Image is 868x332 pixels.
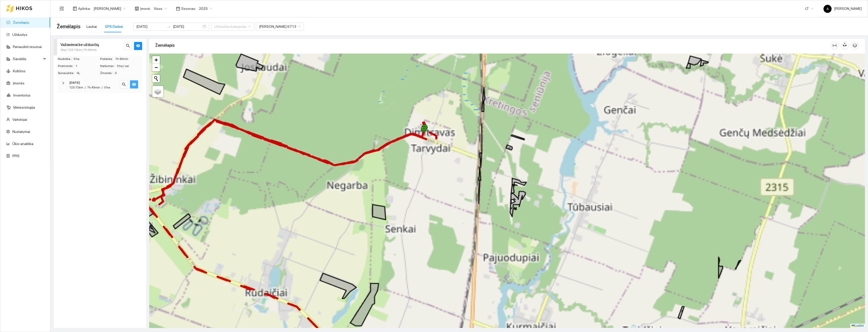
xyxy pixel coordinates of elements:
[100,64,117,68] span: Našumas
[173,24,202,29] input: Pabaigos data
[155,38,831,53] div: Žemėlapis
[181,6,196,11] span: Sezonas :
[259,23,301,30] span: Massey Ferguson 6713
[115,71,142,76] span: 0
[57,22,80,31] span: Žemėlapis
[852,324,864,327] a: Leaflet
[74,57,100,61] span: 0 ha
[167,25,171,29] span: to
[58,57,74,61] span: Nudirbta
[69,81,80,84] strong: [DATE]
[13,81,25,85] a: Įmonės
[13,45,42,49] a: Panaudoti resursai
[104,86,110,89] span: 0 ha
[58,77,142,93] div: [DATE]123.72km/7h 43min/0 hasearcheye
[12,142,33,146] a: Ūkio analitika
[152,56,160,64] a: Zoom in
[154,5,167,12] span: Visos
[73,7,77,11] span: layout
[831,43,838,48] span: column-width
[78,6,91,11] span: Aplinka :
[94,5,126,12] span: Andrius Rimgaila
[126,44,130,49] span: search
[115,57,142,61] span: 7h 43min
[124,42,132,50] button: search
[132,82,136,87] span: eye
[12,130,30,134] a: Nustatymai
[122,82,126,87] span: search
[57,4,67,14] button: menu-fold
[12,154,19,158] a: PPIS
[136,44,140,49] span: eye
[13,54,42,64] span: Sandėlis
[13,93,31,97] a: Inventorius
[69,86,83,89] span: 123.72km
[100,71,115,76] span: Žmonės
[85,86,86,89] span: /
[117,64,142,68] span: 0 ha / val.
[86,24,97,29] div: Laukai
[77,71,100,76] span: 0L
[167,25,171,29] span: swap-right
[12,33,27,37] a: Užduotys
[176,7,180,11] span: calendar
[60,48,97,52] span: 0ha / 123.72km / 7h 43min
[12,117,27,122] a: Vartotojai
[60,43,99,47] strong: Važiavimai be užduočių
[13,20,29,25] a: Žemėlapis
[54,39,146,55] div: Važiavimai be užduočių0ha / 123.72km / 7h 43minsearcheye
[152,64,160,71] a: Zoom out
[58,71,77,76] span: Sunaudota
[805,5,813,12] span: LT
[140,6,151,11] span: Įmonė :
[155,64,158,70] span: −
[827,5,829,13] span: A
[120,80,128,88] button: search
[199,5,212,12] span: 2025
[13,105,35,109] a: Meteorologija
[831,41,839,50] button: column-width
[100,57,115,61] span: Praleista
[13,69,26,73] a: Kultūros
[59,6,64,11] span: menu-fold
[134,42,142,50] button: eye
[76,64,100,68] span: 1
[823,7,862,11] span: [PERSON_NAME]
[152,75,160,82] button: Initiate a new search
[130,80,138,88] button: eye
[102,86,103,89] span: /
[135,7,139,11] span: shop
[87,86,100,89] span: 7h 43min
[155,57,158,63] span: +
[58,64,76,68] span: Priemonės
[152,86,163,97] a: Layers
[136,24,165,29] input: Pradžios data
[62,82,65,85] span: right
[105,24,123,29] div: GPS Darbai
